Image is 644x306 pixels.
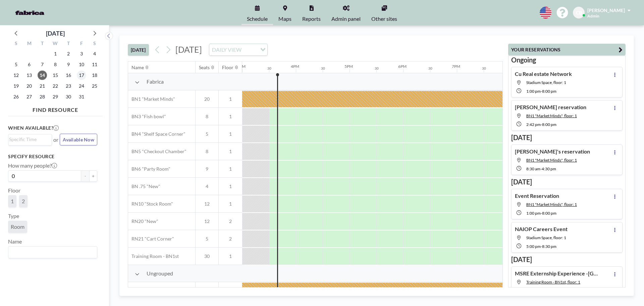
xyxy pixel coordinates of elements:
[131,64,144,71] div: Name
[64,71,73,80] span: Thursday, October 16, 2025
[267,66,271,71] div: 30
[526,89,541,94] span: 1:00 PM
[541,122,542,127] span: -
[60,134,97,145] button: Available Now
[64,81,73,91] span: Thursday, October 23, 2025
[10,40,23,48] div: S
[8,247,97,258] div: Search for option
[128,44,149,56] button: [DATE]
[88,40,101,48] div: S
[63,137,94,142] span: Available Now
[371,16,397,21] span: Other sites
[515,226,568,232] h4: NAIOP Careers Event
[526,211,541,216] span: 1:00 PM
[482,66,486,71] div: 30
[9,136,48,143] input: Search for option
[46,29,65,38] div: [DATE]
[77,60,86,69] span: Friday, October 10, 2025
[278,16,291,21] span: Maps
[128,96,175,102] span: BN1 "Market Minds"
[147,78,164,85] span: Fabrica
[541,211,542,216] span: -
[222,64,233,71] div: Floor
[8,238,22,245] label: Name
[128,253,179,259] span: Training Room - BN1st
[77,71,86,80] span: Friday, October 17, 2025
[540,166,542,171] span: -
[209,44,267,55] div: Search for option
[24,81,34,91] span: Monday, October 20, 2025
[511,178,623,186] h3: [DATE]
[219,148,242,155] span: 1
[526,202,577,207] span: BN1 "Market Minds", floor: 1
[77,92,86,101] span: Friday, October 31, 2025
[90,49,99,58] span: Saturday, October 4, 2025
[211,45,243,54] span: DAILY VIEW
[77,49,86,58] span: Friday, October 3, 2025
[51,71,60,80] span: Wednesday, October 15, 2025
[219,218,242,224] span: 2
[247,16,268,21] span: Schedule
[542,244,556,249] span: 8:30 PM
[11,71,21,80] span: Sunday, October 12, 2025
[515,148,590,155] h4: [PERSON_NAME]'s reservation
[128,183,160,189] span: BN .75 "New"
[344,64,353,69] div: 5PM
[51,81,60,91] span: Wednesday, October 22, 2025
[196,114,218,120] span: 8
[196,218,218,224] span: 12
[38,81,47,91] span: Tuesday, October 21, 2025
[244,45,256,54] input: Search for option
[321,66,325,71] div: 30
[24,71,34,80] span: Monday, October 13, 2025
[526,80,566,85] span: Stadium Space, floor: 1
[219,166,242,172] span: 1
[196,253,218,259] span: 30
[428,66,432,71] div: 30
[219,201,242,207] span: 1
[219,114,242,120] span: 1
[51,60,60,69] span: Wednesday, October 8, 2025
[219,96,242,102] span: 1
[23,40,36,48] div: M
[526,279,580,285] span: Training Room - BN1st, floor: 1
[51,92,60,101] span: Wednesday, October 29, 2025
[219,183,242,189] span: 1
[11,60,21,69] span: Sunday, October 5, 2025
[331,16,361,21] span: Admin panel
[11,198,14,204] span: 1
[128,236,174,242] span: RN21 "Cart Corner"
[375,66,379,71] div: 30
[77,81,86,91] span: Friday, October 24, 2025
[452,64,460,69] div: 7PM
[11,223,24,230] span: Room
[511,56,623,64] h3: Ongoing
[515,71,572,77] h4: Cu Real estate Network
[24,60,34,69] span: Monday, October 6, 2025
[219,236,242,242] span: 2
[64,49,73,58] span: Thursday, October 2, 2025
[11,6,49,19] img: organization-logo
[219,253,242,259] span: 1
[89,170,97,182] button: +
[511,133,623,142] h3: [DATE]
[8,213,19,219] label: Type
[128,131,185,137] span: BN4 "Shelf Space Corner"
[22,198,25,204] span: 2
[526,166,540,171] span: 8:30 AM
[511,255,623,264] h3: [DATE]
[541,89,542,94] span: -
[147,270,173,277] span: Ungrouped
[36,40,49,48] div: T
[11,81,21,91] span: Sunday, October 19, 2025
[9,248,93,257] input: Search for option
[24,92,34,101] span: Monday, October 27, 2025
[128,114,166,120] span: BN3 "Fish bowl"
[542,89,556,94] span: 8:00 PM
[587,7,625,13] span: [PERSON_NAME]
[38,60,47,69] span: Tuesday, October 7, 2025
[8,162,57,169] label: How many people?
[8,154,97,160] h3: Specify resource
[526,113,577,118] span: BN1 "Market Minds", floor: 1
[196,148,218,155] span: 8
